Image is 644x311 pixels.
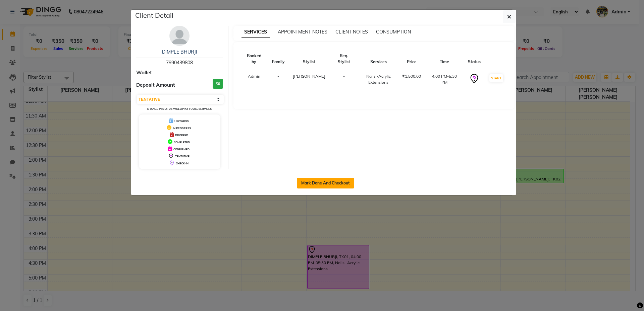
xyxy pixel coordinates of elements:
div: ₹1,500.00 [402,73,421,79]
span: UPCOMING [174,120,189,123]
span: APPOINTMENT NOTES [278,29,327,35]
img: avatar [169,26,190,46]
th: Price [398,49,425,69]
h5: Client Detail [135,10,173,20]
span: Wallet [136,69,152,77]
span: DROPPED [175,134,188,137]
td: - [268,69,289,90]
button: START [489,74,503,82]
span: CONFIRMED [173,148,190,151]
span: COMPLETED [174,141,190,144]
span: TENTATIVE [175,155,190,158]
span: [PERSON_NAME] [293,74,325,79]
th: Status [464,49,485,69]
span: CLIENT NOTES [335,29,368,35]
td: Admin [240,69,268,90]
a: DIMPLE BHURJI [162,49,197,55]
td: - [329,69,359,90]
th: Req. Stylist [329,49,359,69]
th: Services [359,49,398,69]
h3: ₹0 [213,79,223,89]
th: Booked by [240,49,268,69]
span: IN PROGRESS [173,127,191,130]
td: 4:00 PM-5:30 PM [425,69,464,90]
span: 7990439808 [166,60,193,66]
button: Mark Done And Checkout [297,178,354,188]
span: Deposit Amount [136,81,175,89]
span: CHECK-IN [176,162,189,165]
span: CONSUMPTION [376,29,411,35]
span: SERVICES [241,26,270,38]
small: Change in status will apply to all services. [147,107,212,110]
th: Stylist [289,49,329,69]
div: Nails -Acrylic Extensions [363,73,394,85]
th: Time [425,49,464,69]
th: Family [268,49,289,69]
